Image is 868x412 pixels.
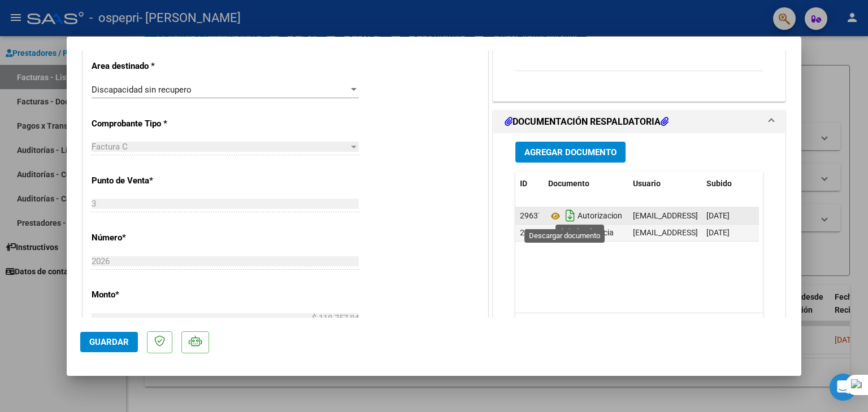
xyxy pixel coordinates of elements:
[515,313,763,341] div: 2 total
[628,172,702,196] datatable-header-cell: Usuario
[92,231,208,244] p: Número
[706,179,732,188] span: Subido
[702,172,758,196] datatable-header-cell: Subido
[520,179,527,188] span: ID
[706,211,730,220] span: [DATE]
[758,172,815,196] datatable-header-cell: Acción
[520,211,542,220] span: 29637
[706,228,730,237] span: [DATE]
[92,117,208,130] p: Comprobante Tipo *
[548,229,614,238] span: Asistencia
[80,332,138,352] button: Guardar
[89,337,129,347] span: Guardar
[515,172,544,196] datatable-header-cell: ID
[92,85,192,95] span: Discapacidad sin recupero
[548,212,622,221] span: Autorizacion
[633,179,661,188] span: Usuario
[92,142,128,152] span: Factura C
[563,207,578,225] i: Descargar documento
[544,172,628,196] datatable-header-cell: Documento
[548,179,589,188] span: Documento
[515,142,626,163] button: Agregar Documento
[830,374,857,401] div: Open Intercom Messenger
[92,288,208,301] p: Monto
[493,133,785,367] div: DOCUMENTACIÓN RESPALDATORIA
[92,174,208,187] p: Punto de Venta
[520,228,542,237] span: 29644
[92,60,208,73] p: Area destinado *
[493,111,785,133] mat-expansion-panel-header: DOCUMENTACIÓN RESPALDATORIA
[505,115,669,129] h1: DOCUMENTACIÓN RESPALDATORIA
[563,223,578,242] i: Descargar documento
[524,147,617,157] span: Agregar Documento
